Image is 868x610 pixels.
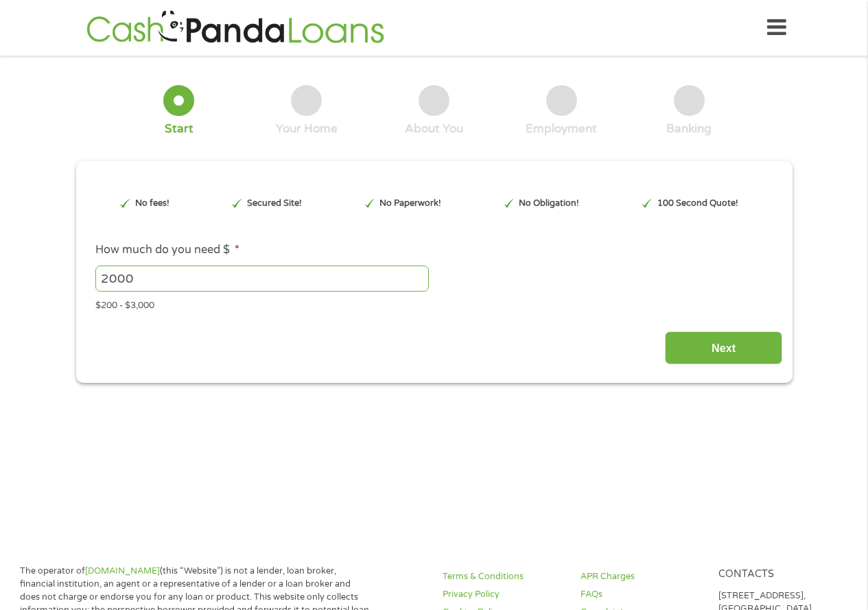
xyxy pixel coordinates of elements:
p: 100 Second Quote! [657,197,738,210]
div: Your Home [276,121,338,137]
a: FAQs [580,588,702,601]
p: No Obligation! [519,197,579,210]
h4: Contacts [718,568,840,581]
div: Employment [526,121,597,137]
a: Privacy Policy [443,588,564,601]
p: No fees! [135,197,169,210]
a: APR Charges [580,570,702,583]
input: Next [665,331,782,365]
p: No Paperwork! [379,197,441,210]
p: Secured Site! [247,197,302,210]
a: Terms & Conditions [443,570,564,583]
label: How much do you need $ [95,243,239,257]
div: Banking [666,121,712,137]
img: GetLoanNow Logo [82,8,388,47]
a: [DOMAIN_NAME] [85,565,160,576]
div: Start [165,121,193,137]
div: $200 - $3,000 [95,294,772,313]
div: About You [405,121,463,137]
